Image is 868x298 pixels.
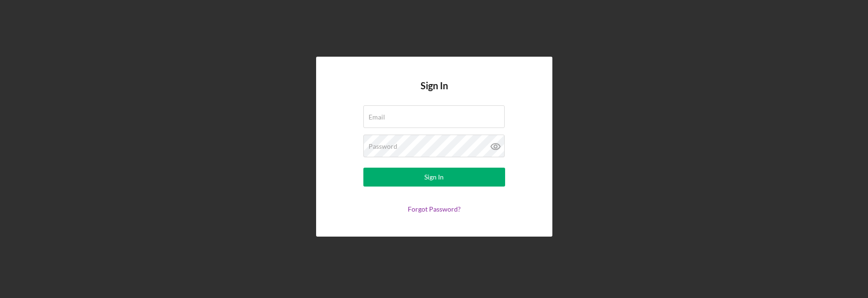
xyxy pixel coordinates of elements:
h4: Sign In [421,80,448,105]
label: Email [369,113,385,121]
div: Sign In [424,168,444,187]
a: Forgot Password? [408,205,461,213]
button: Sign In [363,168,505,187]
label: Password [369,143,397,150]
